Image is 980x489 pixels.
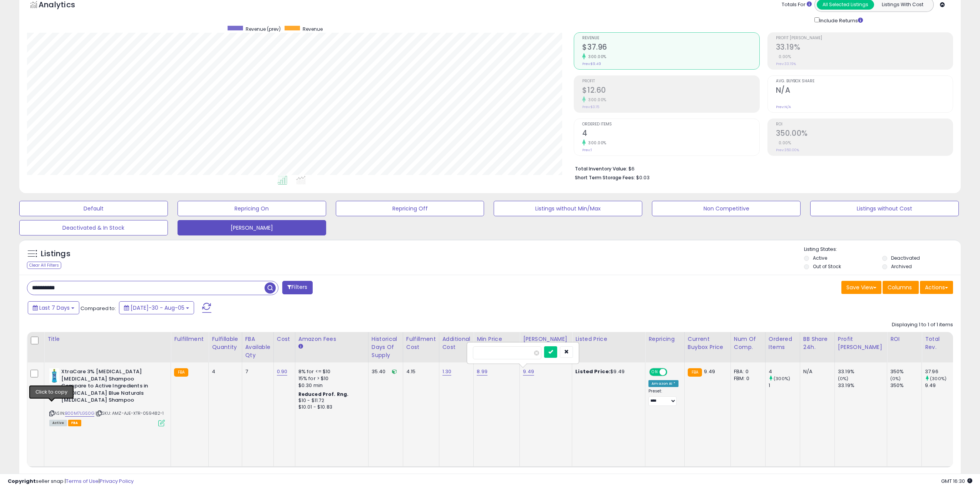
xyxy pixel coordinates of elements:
div: seller snap | | [8,478,134,485]
label: Active [813,255,827,261]
small: 300.00% [586,54,606,60]
div: ROI [890,335,918,343]
div: FBA: 0 [734,368,759,375]
span: 9.49 [704,368,715,375]
span: ON [650,369,660,376]
span: [DATE]-30 - Aug-05 [131,304,184,312]
a: 9.49 [523,368,534,376]
h2: 33.19% [776,43,953,53]
div: 8% for <= $10 [298,368,362,375]
div: 35.40 [372,368,397,375]
small: (0%) [890,376,901,382]
div: $0.30 min [298,382,362,389]
button: Listings without Min/Max [494,201,642,216]
small: Prev: N/A [776,105,791,109]
button: Save View [841,281,881,294]
small: 0.00% [776,140,791,146]
span: All listings currently available for purchase on Amazon [49,420,67,426]
small: Prev: 33.19% [776,62,796,66]
span: Compared to: [80,305,116,312]
h2: 4 [582,129,759,139]
div: Preset: [648,389,678,406]
span: Ordered Items [582,122,759,127]
p: Listing States: [804,246,961,253]
label: Deactivated [891,255,920,261]
button: Repricing Off [336,201,484,216]
button: Last 7 Days [28,301,79,314]
div: Min Price [477,335,516,343]
button: [DATE]-30 - Aug-05 [119,301,194,314]
button: Filters [282,281,312,294]
small: (0%) [838,376,849,382]
div: Additional Cost [442,335,471,351]
span: 2025-08-13 16:30 GMT [941,477,972,485]
small: 300.00% [586,97,606,103]
button: Actions [920,281,953,294]
div: Amazon Fees [298,335,365,343]
small: Prev: 1 [582,148,592,152]
div: Total Rev. [925,335,953,351]
span: Columns [888,284,912,291]
div: Ordered Items [769,335,797,351]
span: Revenue [303,26,323,32]
div: BB Share 24h. [803,335,831,351]
div: [PERSON_NAME] [523,335,569,343]
div: Clear All Filters [27,262,61,269]
span: $0.03 [636,174,650,181]
label: Out of Stock [813,263,841,270]
small: Amazon Fees. [298,343,303,350]
button: Deactivated & In Stock [19,220,168,235]
span: Profit [PERSON_NAME] [776,36,953,40]
small: Prev: $3.15 [582,105,599,109]
div: Amazon AI * [648,380,678,387]
div: 4 [769,368,800,375]
a: 0.90 [277,368,288,376]
small: FBA [688,368,702,377]
div: Totals For [782,1,812,8]
small: FBA [174,368,188,377]
div: Fulfillable Quantity [212,335,238,351]
button: Columns [883,281,919,294]
img: 31XMm6INsSL._SL40_.jpg [49,368,59,384]
div: Current Buybox Price [688,335,727,351]
div: 9.49 [925,382,956,389]
small: (300%) [774,376,790,382]
div: 4 [212,368,236,375]
div: FBM: 0 [734,375,759,382]
div: 4.15 [406,368,433,375]
div: Profit [PERSON_NAME] [838,335,884,351]
a: B00M7LGS0G [65,410,94,417]
span: FBA [68,420,81,426]
b: Listed Price: [575,368,610,375]
div: Fulfillment Cost [406,335,436,351]
div: Num of Comp. [734,335,762,351]
button: Non Competitive [652,201,801,216]
div: 1 [769,382,800,389]
div: Historical Days Of Supply [372,335,400,359]
div: Displaying 1 to 1 of 1 items [892,321,953,329]
h2: $12.60 [582,86,759,96]
div: 350% [890,368,921,375]
div: 33.19% [838,382,887,389]
div: 7 [245,368,268,375]
div: ASIN: [49,368,165,425]
span: Avg. Buybox Share [776,79,953,83]
div: Title [47,335,168,343]
span: Profit [582,79,759,83]
a: 1.30 [442,368,452,376]
span: OFF [666,369,678,376]
button: Repricing On [178,201,326,216]
div: $10 - $11.72 [298,397,362,404]
a: Terms of Use [66,477,99,485]
a: 8.99 [477,368,487,376]
span: Revenue (prev) [246,26,281,32]
div: Include Returns [809,16,872,25]
button: Listings without Cost [810,201,959,216]
strong: Copyright [8,477,36,485]
b: Total Inventory Value: [575,165,627,172]
button: Default [19,201,168,216]
h2: 350.00% [776,129,953,139]
div: FBA Available Qty [245,335,270,359]
h2: N/A [776,86,953,96]
b: Reduced Prof. Rng. [298,391,349,397]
